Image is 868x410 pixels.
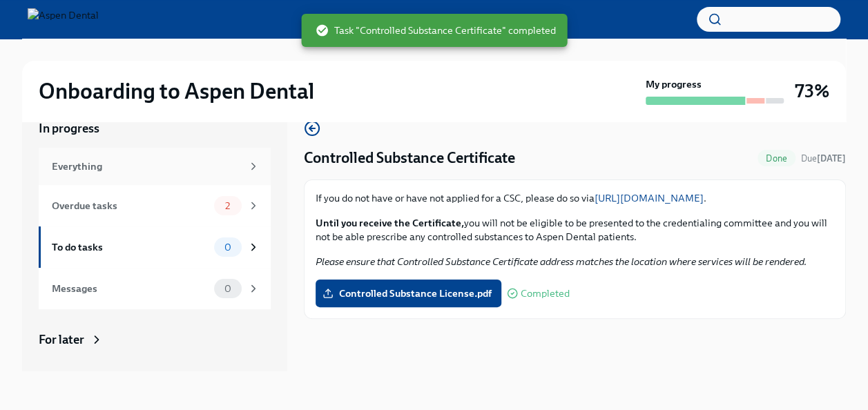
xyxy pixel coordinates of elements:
[316,216,834,244] p: you will not be eligible to be presented to the credentialing committee and you will not be able ...
[758,153,795,164] span: Done
[52,281,209,296] div: Messages
[304,148,515,168] h4: Controlled Substance Certificate
[646,77,702,91] strong: My progress
[216,284,240,294] span: 0
[39,331,271,348] a: For later
[39,268,271,309] a: Messages0
[316,255,807,268] em: Please ensure that Controlled Substance Certificate address matches the location where services w...
[216,242,240,253] span: 0
[316,191,834,205] p: If you do not have or have not applied for a CSC, please do so via .
[52,240,209,255] div: To do tasks
[39,185,271,226] a: Overdue tasks2
[39,331,84,348] div: For later
[39,226,271,268] a: To do tasks0
[817,153,846,164] strong: [DATE]
[52,159,242,174] div: Everything
[217,201,238,211] span: 2
[521,289,570,299] span: Completed
[39,77,314,105] h2: Onboarding to Aspen Dental
[52,198,209,213] div: Overdue tasks
[795,79,829,104] h3: 73%
[801,153,846,164] span: Due
[39,370,271,387] a: Archived
[316,217,464,229] strong: Until you receive the Certificate,
[316,280,501,307] label: Controlled Substance License.pdf
[39,120,271,137] a: In progress
[39,148,271,185] a: Everything
[595,192,704,204] a: [URL][DOMAIN_NAME]
[28,8,99,30] img: Aspen Dental
[315,23,556,37] span: Task "Controlled Substance Certificate" completed
[801,152,846,165] span: October 8th, 2025 10:00
[325,286,492,300] span: Controlled Substance License.pdf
